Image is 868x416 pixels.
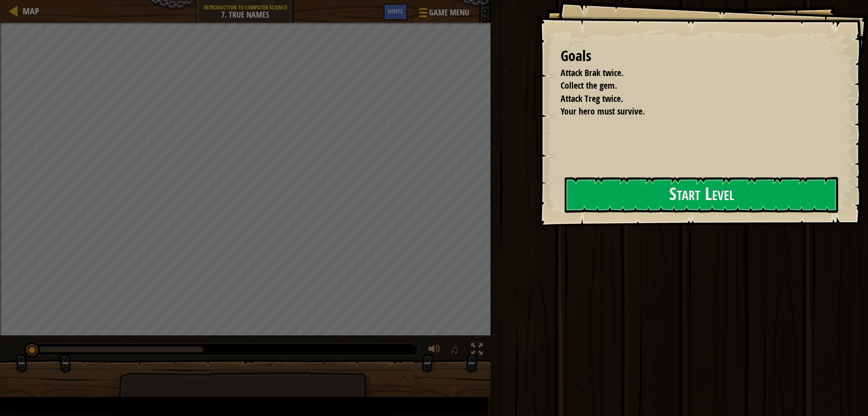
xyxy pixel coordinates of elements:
[549,67,834,80] li: Attack Brak twice.
[412,4,475,25] button: Game Menu
[448,341,463,360] button: ♫
[18,5,39,17] a: Map
[450,343,459,356] span: ♫
[549,79,834,92] li: Collect the gem.
[425,341,443,360] button: Adjust volume
[429,7,469,19] span: Game Menu
[565,177,838,213] button: Start Level
[561,92,623,105] span: Attack Treg twice.
[549,92,834,105] li: Attack Treg twice.
[388,7,403,15] span: Hints
[468,341,486,360] button: Toggle fullscreen
[549,105,834,118] li: Your hero must survive.
[561,67,623,79] span: Attack Brak twice.
[23,5,39,17] span: Map
[561,105,645,117] span: Your hero must survive.
[561,79,617,91] span: Collect the gem.
[561,46,836,67] div: Goals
